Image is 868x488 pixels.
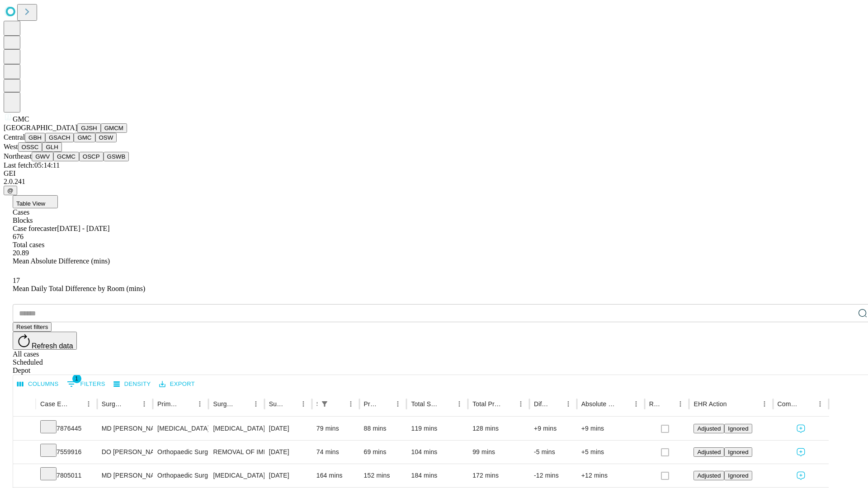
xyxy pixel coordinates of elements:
[79,152,104,161] button: OSCP
[440,398,453,410] button: Sort
[269,441,307,464] div: [DATE]
[693,400,726,408] div: EHR Action
[318,398,331,410] button: Show filters
[72,374,81,383] span: 1
[125,398,138,410] button: Sort
[74,133,95,142] button: GMC
[111,377,153,391] button: Density
[77,123,101,133] button: GJSH
[13,332,77,350] button: Refresh data
[250,398,262,410] button: Menu
[728,398,741,410] button: Sort
[213,417,259,440] div: [MEDICAL_DATA] SKIN [MEDICAL_DATA] AND MUSCLE
[514,398,527,410] button: Menu
[13,257,110,265] span: Mean Absolute Difference (mins)
[801,398,814,410] button: Sort
[101,123,127,133] button: GMCM
[4,133,25,141] span: Central
[724,471,752,480] button: Ignored
[693,447,724,457] button: Adjusted
[364,464,402,487] div: 152 mins
[95,133,117,142] button: OSW
[411,400,439,408] div: Total Scheduled Duration
[4,152,32,160] span: Northeast
[411,417,463,440] div: 119 mins
[18,468,31,484] button: Expand
[18,142,42,152] button: OSSC
[13,195,58,208] button: Table View
[693,424,724,433] button: Adjusted
[581,417,640,440] div: +9 mins
[40,417,93,440] div: 7876445
[4,169,864,178] div: GEI
[562,398,575,410] button: Menu
[18,445,31,460] button: Expand
[674,398,687,410] button: Menu
[778,400,800,408] div: Comments
[13,225,57,232] span: Case forecaster
[332,398,344,410] button: Sort
[269,464,307,487] div: [DATE]
[814,398,826,410] button: Menu
[344,398,357,410] button: Menu
[392,398,404,410] button: Menu
[697,425,721,432] span: Adjusted
[697,449,721,455] span: Adjusted
[42,142,61,152] button: GLH
[15,377,61,391] button: Select columns
[4,178,864,186] div: 2.0.241
[13,285,145,292] span: Mean Daily Total Difference by Room (mins)
[13,241,44,249] span: Total cases
[297,398,310,410] button: Menu
[32,342,73,350] span: Refresh data
[82,398,95,410] button: Menu
[13,322,52,332] button: Reset filters
[697,472,721,479] span: Adjusted
[102,441,148,464] div: DO [PERSON_NAME] [PERSON_NAME] Do
[630,398,642,410] button: Menu
[16,200,45,207] span: Table View
[724,424,752,433] button: Ignored
[364,441,402,464] div: 69 mins
[269,417,307,440] div: [DATE]
[724,447,752,457] button: Ignored
[193,398,206,410] button: Menu
[549,398,562,410] button: Sort
[16,324,48,330] span: Reset filters
[40,441,93,464] div: 7559916
[13,233,24,240] span: 676
[4,161,60,169] span: Last fetch: 05:14:11
[13,277,20,284] span: 17
[728,449,748,455] span: Ignored
[18,421,31,437] button: Expand
[213,400,236,408] div: Surgery Name
[472,400,501,408] div: Total Predicted Duration
[213,441,259,464] div: REMOVAL OF IMPLANT DEEP
[181,398,193,410] button: Sort
[269,400,283,408] div: Surgery Date
[138,398,151,410] button: Menu
[157,464,204,487] div: Orthopaedic Surgery
[581,441,640,464] div: +5 mins
[53,152,79,161] button: GCMC
[13,249,29,257] span: 20.89
[13,115,29,123] span: GMC
[472,441,525,464] div: 99 mins
[316,417,355,440] div: 79 mins
[157,417,204,440] div: [MEDICAL_DATA]
[316,464,355,487] div: 164 mins
[213,464,259,487] div: [MEDICAL_DATA] TOTAL HIP
[364,400,378,408] div: Predicted In Room Duration
[581,400,616,408] div: Absolute Difference
[318,398,331,410] div: 1 active filter
[534,441,572,464] div: -5 mins
[157,441,204,464] div: Orthopaedic Surgery
[617,398,630,410] button: Sort
[237,398,250,410] button: Sort
[411,441,463,464] div: 104 mins
[728,472,748,479] span: Ignored
[157,400,180,408] div: Primary Service
[364,417,402,440] div: 88 mins
[70,398,82,410] button: Sort
[534,417,572,440] div: +9 mins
